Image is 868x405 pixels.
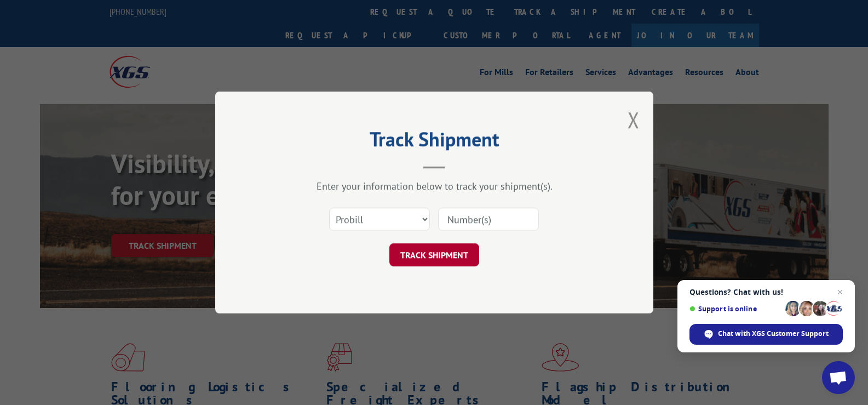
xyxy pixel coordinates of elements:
span: Support is online [689,305,781,313]
span: Chat with XGS Customer Support [718,329,829,339]
button: Close modal [628,105,640,134]
div: Enter your information below to track your shipment(s). [270,180,599,192]
h2: Track Shipment [270,132,599,152]
button: TRACK SHIPMENT [389,243,479,266]
input: Number(s) [438,208,539,231]
div: Chat with XGS Customer Support [689,324,843,345]
div: Open chat [822,361,855,394]
span: Questions? Chat with us! [689,288,843,296]
span: Close chat [833,286,847,299]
